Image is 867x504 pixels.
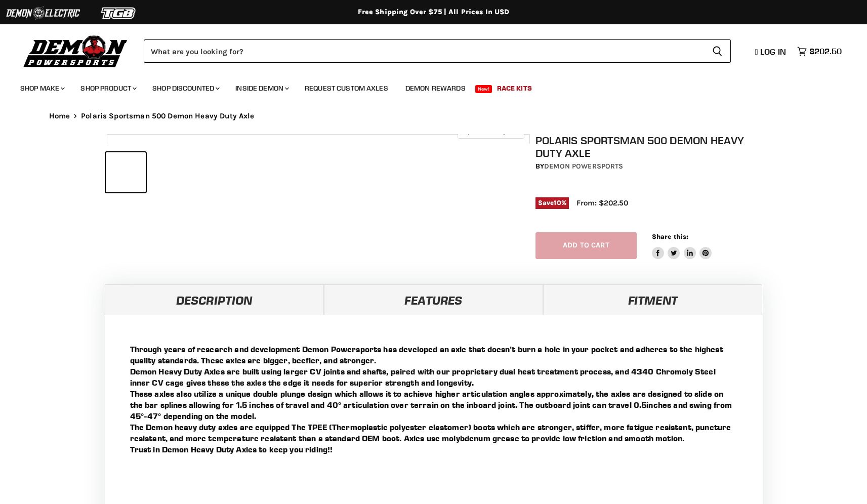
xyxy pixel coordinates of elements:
[535,197,569,208] span: Save %
[792,44,847,59] a: $202.50
[73,78,143,99] a: Shop Product
[149,152,189,192] button: IMAGE thumbnail
[81,4,157,23] img: TGB Logo 2
[105,284,324,315] a: Description
[760,47,786,57] span: Log in
[145,78,226,99] a: Shop Discounted
[192,152,232,192] button: IMAGE thumbnail
[535,161,766,172] div: by
[489,78,540,99] a: Race Kits
[652,232,712,259] aside: Share this:
[130,344,737,455] p: Through years of research and development Demon Powersports has developed an axle that doesn’t bu...
[809,47,842,56] span: $202.50
[29,112,839,120] nav: Breadcrumbs
[475,85,492,93] span: New!
[5,4,81,23] img: Demon Electric Logo 2
[535,134,766,159] h1: Polaris Sportsman 500 Demon Heavy Duty Axle
[13,78,71,99] a: Shop Make
[106,152,146,192] button: IMAGE thumbnail
[544,162,623,171] a: Demon Powersports
[652,233,688,240] span: Share this:
[463,128,519,135] span: Click to expand
[398,78,473,99] a: Demon Rewards
[235,152,275,192] button: IMAGE thumbnail
[543,284,762,315] a: Fitment
[29,8,839,17] div: Free Shipping Over $75 | All Prices In USD
[278,152,318,192] button: IMAGE thumbnail
[554,199,561,206] span: 10
[576,198,628,207] span: From: $202.50
[704,39,731,63] button: Search
[20,33,131,69] img: Demon Powersports
[228,78,295,99] a: Inside Demon
[144,39,731,63] form: Product
[81,112,254,120] span: Polaris Sportsman 500 Demon Heavy Duty Axle
[751,47,792,56] a: Log in
[324,284,543,315] a: Features
[13,74,839,99] ul: Main menu
[144,39,704,63] input: Search
[297,78,396,99] a: Request Custom Axles
[49,112,70,120] a: Home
